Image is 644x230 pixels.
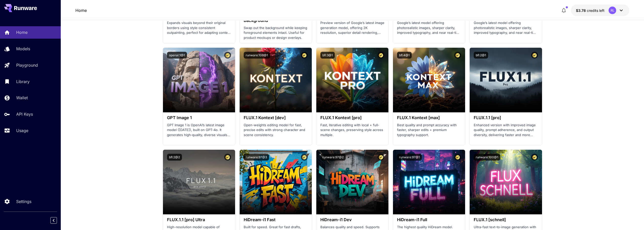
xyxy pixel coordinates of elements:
img: alt [163,48,235,112]
button: Certified Model – Vetted for best performance and includes a commercial license. [224,52,231,59]
h3: FLUX.1.1 [pro] [474,115,538,120]
button: bfl:4@1 [397,52,412,59]
h3: FLUX.1 Kontext [max] [397,115,461,120]
button: Certified Model – Vetted for best performance and includes a commercial license. [224,154,231,161]
h3: HiDream-i1 Full [397,217,461,222]
button: Certified Model – Vetted for best performance and includes a commercial license. [301,52,308,59]
img: alt [470,150,542,214]
img: alt [393,150,465,214]
p: Best quality and prompt accuracy with faster, sharper edits + premium typography support. [397,123,461,138]
button: $3.77881RL [571,5,629,16]
p: Fast, iterative editing with local + full-scene changes, preserving style across multiple. [320,123,384,138]
img: alt [316,48,388,112]
span: credits left [587,8,605,13]
nav: breadcrumb [75,7,87,13]
p: Google’s latest model offering photorealistic images, sharper clarity, improved typography, and n... [474,20,538,35]
img: alt [316,150,388,214]
p: Playground [16,62,38,68]
p: API Keys [16,111,33,117]
p: Wallet [16,95,28,101]
button: bfl:2@2 [167,154,182,161]
div: Collapse sidebar [54,216,61,225]
span: $3.78 [576,8,587,13]
img: alt [163,150,235,214]
button: Certified Model – Vetted for best performance and includes a commercial license. [301,154,308,161]
button: runware:106@1 [244,52,270,59]
p: Settings [16,198,31,205]
p: Library [16,79,30,85]
p: Preview version of Google’s latest image generation model, offering 2K resolution, superior detai... [320,20,384,35]
h3: HiDream-i1 Dev [320,217,384,222]
button: Certified Model – Vetted for best performance and includes a commercial license. [454,154,461,161]
img: alt [393,48,465,112]
button: runware:97@3 [244,154,269,161]
p: Enhanced version with improved image quality, prompt adherence, and output diversity, delivering ... [474,123,538,138]
p: Usage [16,127,28,134]
button: bfl:3@1 [320,52,335,59]
button: openai:1@1 [167,52,187,59]
div: $3.77881 [576,8,605,13]
h3: FLUX.1 [schnell] [474,217,538,222]
p: Open-weights editing model for fast, precise edits with strong character and scene consistency. [244,123,308,138]
h3: FLUX.1.1 [pro] Ultra [167,217,231,222]
h3: FLUX.1 Kontext [pro] [320,115,384,120]
button: Certified Model – Vetted for best performance and includes a commercial license. [531,154,538,161]
button: Collapse sidebar [50,217,57,224]
h3: FLUX.1 Kontext [dev] [244,115,308,120]
p: Expands visuals beyond their original borders using style-consistent outpainting, perfect for ada... [167,20,231,35]
button: runware:100@1 [474,154,500,161]
a: Home [75,7,87,13]
button: runware:97@2 [320,154,346,161]
p: GPT Image 1 is OpenAI’s latest image model ([DATE]), built on GPT‑4o. It generates high‑quality, ... [167,123,231,138]
button: Certified Model – Vetted for best performance and includes a commercial license. [531,52,538,59]
button: Certified Model – Vetted for best performance and includes a commercial license. [378,52,384,59]
h3: HiDream-i1 Fast [244,217,308,222]
button: bfl:2@1 [474,52,488,59]
p: Swap out the background while keeping foreground elements intact. Useful for product mockups or d... [244,25,308,40]
img: alt [240,150,312,214]
p: Google’s latest model offering photorealistic images, sharper clarity, improved typography, and n... [397,20,461,35]
button: runware:97@1 [397,154,422,161]
button: Certified Model – Vetted for best performance and includes a commercial license. [378,154,384,161]
div: RL [609,7,616,14]
h3: GPT Image 1 [167,115,231,120]
img: alt [470,48,542,112]
img: alt [240,48,312,112]
button: Certified Model – Vetted for best performance and includes a commercial license. [454,52,461,59]
p: Home [16,29,28,35]
p: Models [16,46,30,52]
